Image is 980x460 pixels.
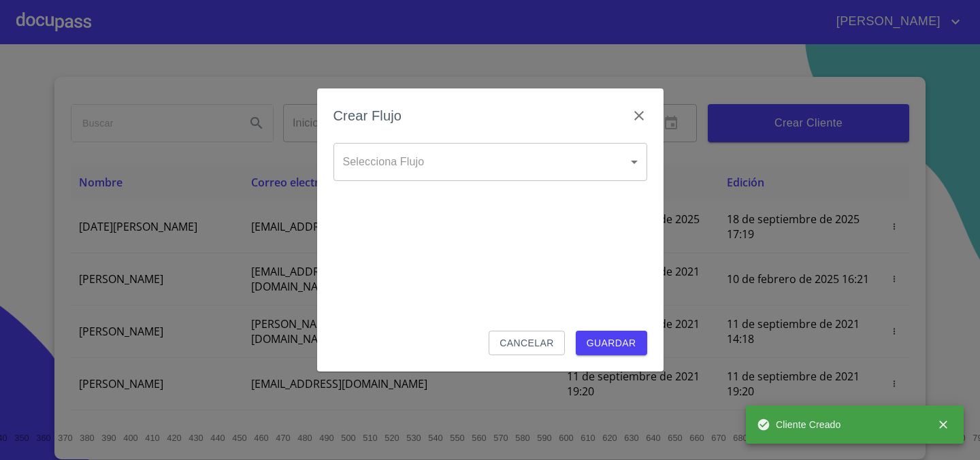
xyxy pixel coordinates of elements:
[489,331,564,356] button: Cancelar
[500,335,553,352] span: Cancelar
[587,335,636,352] span: Guardar
[333,143,647,181] div: ​
[928,410,958,440] button: close
[333,105,402,127] h6: Crear Flujo
[576,331,647,356] button: Guardar
[757,418,841,431] span: Cliente Creado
